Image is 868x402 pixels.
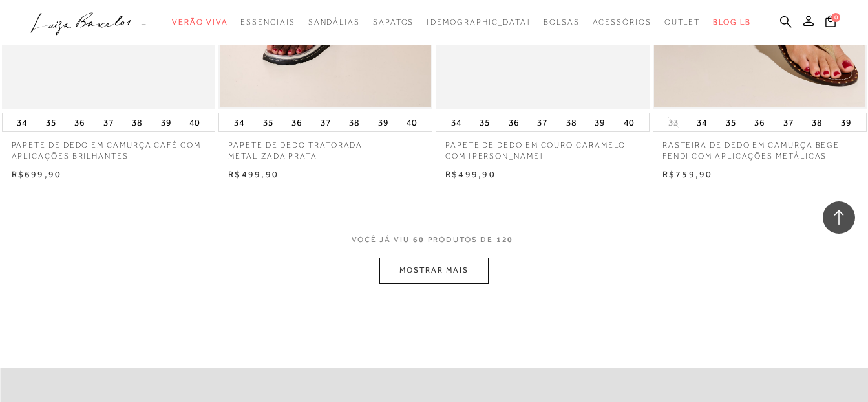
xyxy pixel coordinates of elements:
[591,113,609,131] button: 39
[345,113,363,131] button: 38
[13,113,31,131] button: 34
[693,113,711,131] button: 34
[593,17,651,27] span: Acessórios
[373,17,414,27] span: Sapatos
[240,10,295,34] a: noSubCategoriesText
[218,132,432,162] a: PAPETE DE DEDO TRATORADA METALIZADA PRATA
[373,10,414,34] a: noSubCategoriesText
[664,117,683,129] button: 33
[436,132,650,162] a: PAPETE DE DEDO EM COURO CARAMELO COM [PERSON_NAME]
[544,10,580,34] a: noSubCategoriesText
[70,113,89,131] button: 36
[562,113,580,131] button: 38
[42,113,60,131] button: 35
[317,113,335,131] button: 37
[352,234,410,245] span: VOCê JÁ VIU
[427,10,531,34] a: noSubCategoriesText
[172,10,228,34] a: noSubCategoriesText
[428,234,493,245] span: PRODUTOS DE
[228,169,279,179] span: R$499,90
[100,113,118,131] button: 37
[662,169,713,179] span: R$759,90
[544,17,580,27] span: Bolsas
[413,234,425,258] span: 60
[496,234,514,258] span: 120
[750,113,768,131] button: 36
[379,258,488,283] button: MOSTRAR MAIS
[185,113,204,131] button: 40
[653,132,867,162] a: RASTEIRA DE DEDO EM CAMURÇA BEGE FENDI COM APLICAÇÕES METÁLICAS
[821,14,840,32] button: 0
[128,113,146,131] button: 38
[837,113,855,131] button: 39
[374,113,392,131] button: 39
[230,113,248,131] button: 34
[831,13,840,22] span: 0
[12,169,62,179] span: R$699,90
[2,132,216,162] a: PAPETE DE DEDO EM CAMURÇA CAFÉ COM APLICAÇÕES BRILHANTES
[713,10,750,34] a: BLOG LB
[476,113,494,131] button: 35
[308,17,360,27] span: Sandálias
[808,113,826,131] button: 38
[533,113,551,131] button: 37
[722,113,740,131] button: 35
[779,113,798,131] button: 37
[445,169,496,179] span: R$499,90
[157,113,175,131] button: 39
[713,17,750,27] span: BLOG LB
[403,113,421,131] button: 40
[664,17,701,27] span: Outlet
[505,113,523,131] button: 36
[240,17,295,27] span: Essenciais
[620,113,638,131] button: 40
[288,113,306,131] button: 36
[447,113,465,131] button: 34
[172,17,228,27] span: Verão Viva
[308,10,360,34] a: noSubCategoriesText
[427,17,531,27] span: [DEMOGRAPHIC_DATA]
[593,10,651,34] a: noSubCategoriesText
[259,113,277,131] button: 35
[664,10,701,34] a: noSubCategoriesText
